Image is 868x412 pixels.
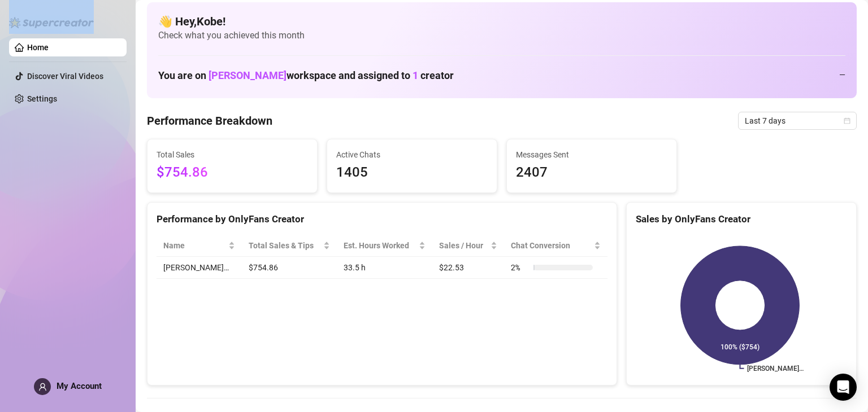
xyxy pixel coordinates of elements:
a: Discover Viral Videos [27,72,103,81]
h1: You are on workspace and assigned to creator [158,69,454,82]
span: Total Sales & Tips [249,239,321,252]
th: Name [157,235,242,257]
span: Active Chats [336,148,488,161]
span: Chat Conversion [511,239,592,252]
span: 1405 [336,162,488,183]
span: calendar [844,117,850,124]
td: $754.86 [242,257,337,279]
h4: Performance Breakdown [147,113,272,129]
div: Performance by OnlyFans Creator [157,212,607,227]
span: [PERSON_NAME] [209,69,287,81]
text: [PERSON_NAME]… [748,365,804,372]
div: Est. Hours Worked [344,239,416,252]
a: Home [27,43,49,52]
span: Sales / Hour [439,239,489,252]
span: Name [163,239,226,252]
div: — [839,68,845,81]
span: Last 7 days [745,112,850,129]
td: 33.5 h [337,257,432,279]
span: 2407 [516,162,667,183]
div: Open Intercom Messenger [830,374,857,401]
span: user [38,383,47,391]
span: $754.86 [157,162,308,183]
span: 2 % [511,261,529,274]
div: Sales by OnlyFans Creator [636,212,847,227]
img: logo-BBDzfeDw.svg [9,17,94,28]
td: $22.53 [432,257,505,279]
th: Sales / Hour [432,235,505,257]
th: Total Sales & Tips [242,235,337,257]
span: Total Sales [157,148,308,161]
span: Check what you achieved this month [158,29,845,42]
span: Messages Sent [516,148,667,161]
h4: 👋 Hey, Kobe ! [158,14,845,29]
span: My Account [57,381,102,391]
td: [PERSON_NAME]… [157,257,242,279]
a: Settings [27,94,57,103]
span: 1 [413,69,418,81]
th: Chat Conversion [504,235,607,257]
